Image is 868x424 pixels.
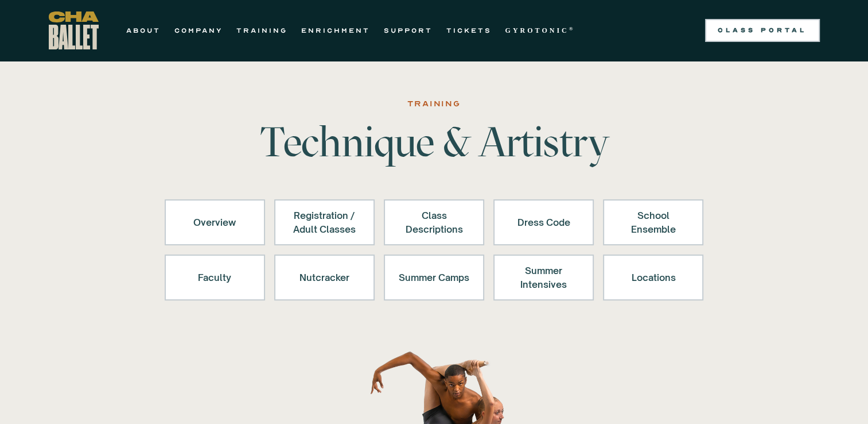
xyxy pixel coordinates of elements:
[289,209,360,236] div: Registration / Adult Classes
[446,24,492,37] a: TICKETS
[165,199,265,245] a: Overview
[180,209,250,236] div: Overview
[508,264,579,291] div: Summer Intensives
[505,24,575,37] a: GYROTONIC®
[407,97,460,111] div: Training
[618,264,688,291] div: Locations
[174,24,223,37] a: COMPANY
[384,24,433,37] a: SUPPORT
[493,255,594,300] a: Summer Intensives
[603,255,703,300] a: Locations
[289,264,360,291] div: Nutcracker
[712,26,813,35] div: Class Portal
[301,24,370,37] a: ENRICHMENT
[165,255,265,300] a: Faculty
[569,26,575,32] sup: ®
[49,11,99,49] a: home
[255,121,613,163] h1: Technique & Artistry
[505,26,569,34] strong: GYROTONIC
[274,199,375,245] a: Registration /Adult Classes
[618,209,688,236] div: School Ensemble
[180,264,250,291] div: Faculty
[384,255,484,300] a: Summer Camps
[603,199,703,245] a: School Ensemble
[126,24,161,37] a: ABOUT
[274,255,375,300] a: Nutcracker
[705,19,820,42] a: Class Portal
[399,264,469,291] div: Summer Camps
[236,24,287,37] a: TRAINING
[508,209,579,236] div: Dress Code
[384,199,484,245] a: Class Descriptions
[493,199,594,245] a: Dress Code
[399,209,469,236] div: Class Descriptions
